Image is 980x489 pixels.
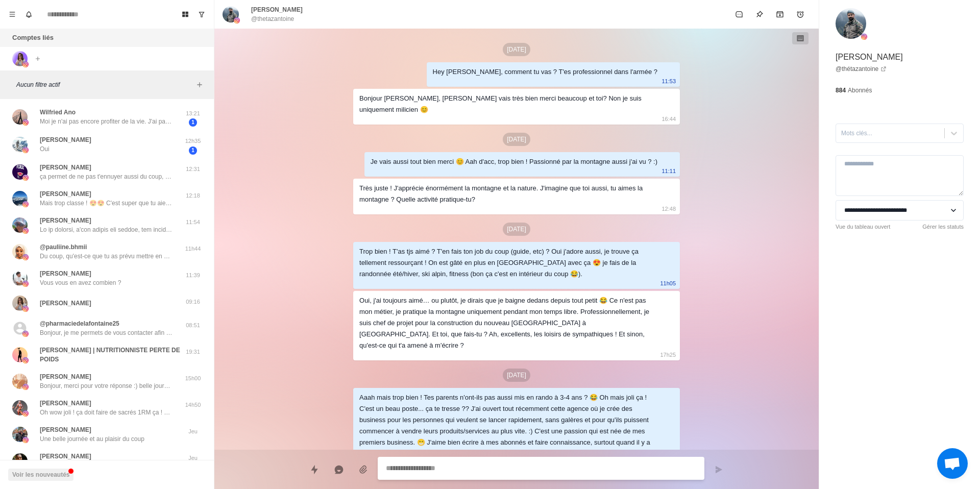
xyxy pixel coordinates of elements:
[22,410,29,417] img: image
[40,373,91,380] font: [PERSON_NAME]
[507,372,526,379] font: [DATE]
[836,65,842,72] font: @
[223,6,239,22] img: image
[185,402,201,408] font: 14h50
[12,191,28,206] img: image
[22,384,29,390] img: image
[40,279,121,286] font: Vous vous en avez combien ?
[359,94,643,113] font: Bonjour [PERSON_NAME], [PERSON_NAME] vais très bien merci beaucoup et toi? Non je suis uniquement...
[40,426,91,433] font: [PERSON_NAME]
[836,87,846,94] font: 884
[186,299,200,305] font: 09:16
[12,296,28,311] img: image
[186,349,200,355] font: 19:31
[16,81,60,88] font: Aucun filtre actif
[4,6,20,22] button: Menu
[40,217,91,224] font: [PERSON_NAME]
[12,347,28,362] img: image
[22,357,29,363] img: image
[848,87,872,94] font: Abonnés
[22,61,29,67] img: image
[329,459,349,480] button: Répondre avec l'IA
[304,459,325,480] button: Réponses rapides
[661,116,676,122] font: 16:44
[842,65,878,72] font: thétazantoine
[12,34,54,41] font: Comptes liés
[40,320,119,327] font: @pharmaciedelafontaine25
[251,15,294,22] font: @thetazantoine
[186,166,200,172] font: 12:31
[186,110,200,116] font: 13:21
[40,109,76,116] font: Wilfried Ano
[433,68,657,76] font: Hey [PERSON_NAME], comment tu vas ? T'es professionnel dans l'armée ?
[22,228,29,234] img: image
[12,400,28,415] img: image
[193,6,210,22] button: Afficher les conversations non lues
[185,138,201,144] font: 12h35
[22,437,29,443] img: image
[186,272,200,278] font: 11:39
[191,148,194,153] font: 1
[708,459,729,480] button: Envoyer un message
[40,347,180,363] font: [PERSON_NAME] | NUTRITIONNISTE PERTE DE POIDS
[8,469,73,481] button: Voir les nouveautés
[177,6,193,22] button: Vue du tableau
[729,4,749,25] button: Marquer comme non lu
[836,8,866,39] img: image
[40,173,222,180] font: ça permet de ne pas t'ennuyer aussi du coup, avec un rythme varié
[22,331,29,337] img: image
[22,175,29,181] img: image
[251,6,303,13] font: [PERSON_NAME]
[12,217,28,233] img: image
[359,394,652,457] font: Aaah mais trop bien ! Tes parents n'ont-ils pas aussi mis en rando à 3-4 ans ? 😂 Oh mais joli ça ...
[12,51,28,66] img: image
[185,375,201,381] font: 15h00
[749,4,770,25] button: Épingle
[861,34,867,40] img: image
[660,280,676,286] font: 11h05
[40,190,91,198] font: [PERSON_NAME]
[40,329,477,336] font: Bonjour, je me permets de vous contacter afin de savoir si vous auriez en stock de la teinture mè...
[371,158,657,165] font: Je vais aussi tout bien merci 😊 Aah d'acc, trop bien ! Passionné par la montagne aussi j'ai vu ? :)
[20,6,37,22] button: Notifications
[359,248,641,278] font: Trop bien ! T'as tjs aimé ? T'en fais ton job du coup (guide, etc) ? Oui j'adore aussi, je trouve...
[22,306,29,312] img: image
[12,453,28,469] img: image
[770,4,790,25] button: Archive
[185,246,201,252] font: 11h44
[836,64,887,74] a: @thétazantoine
[186,192,200,199] font: 12:18
[12,427,28,442] img: image
[12,471,69,478] font: Voir les nouveautés
[359,184,645,203] font: Très juste ! J'apprécie énormément la montagne et la nature. J'imagine que toi aussi, tu aimes la...
[40,270,91,277] font: [PERSON_NAME]
[12,271,28,286] img: image
[188,455,198,461] font: Jeu
[922,224,964,230] font: Gérer les statuts
[40,400,91,407] font: [PERSON_NAME]
[40,382,174,389] font: Bonjour, merci pour votre réponse :) belle journée
[661,206,676,212] font: 12:48
[12,374,28,389] img: image
[507,136,526,143] font: [DATE]
[22,147,29,153] img: image
[22,281,29,287] img: image
[40,253,231,260] font: Du coup, qu'est-ce que tu as prévu mettre en place pour atteindre ça ?
[937,448,968,479] div: Ouvrir le chat
[12,137,28,152] img: image
[186,322,200,328] font: 08:51
[661,78,676,84] font: 11:53
[186,219,200,225] font: 11:54
[188,428,198,434] font: Jeu
[836,224,890,230] font: Vue du tableau ouvert
[507,46,526,53] font: [DATE]
[22,254,29,260] img: image
[40,164,91,171] font: [PERSON_NAME]
[353,459,374,480] button: Ajouter un média
[12,109,28,125] img: image
[193,79,206,91] button: Ajouter des filtres
[12,244,28,259] img: image
[40,435,144,443] font: Une belle journée et au plaisir du coup
[40,453,91,460] font: [PERSON_NAME]
[40,300,91,307] font: [PERSON_NAME]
